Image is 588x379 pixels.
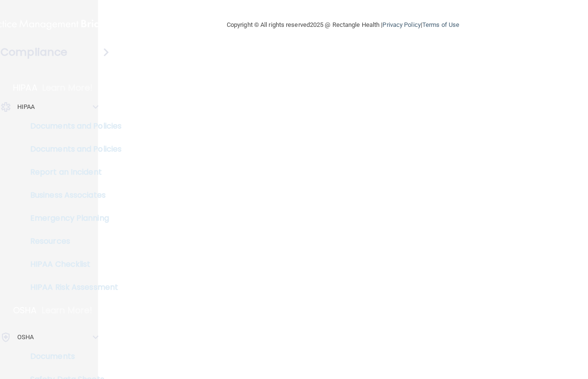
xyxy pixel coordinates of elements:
[13,82,37,94] p: HIPAA
[6,352,137,361] p: Documents
[422,21,459,28] a: Terms of Use
[6,121,137,131] p: Documents and Policies
[0,46,67,59] h4: Compliance
[17,101,35,113] p: HIPAA
[6,283,137,292] p: HIPAA Risk Assessment
[6,167,137,177] p: Report an Incident
[168,10,518,40] div: Copyright © All rights reserved 2025 @ Rectangle Health | |
[42,305,93,316] p: Learn More!
[6,144,137,154] p: Documents and Policies
[17,332,34,343] p: OSHA
[6,237,137,246] p: Resources
[42,82,93,94] p: Learn More!
[382,21,420,28] a: Privacy Policy
[6,260,137,269] p: HIPAA Checklist
[6,190,137,200] p: Business Associates
[6,213,137,223] p: Emergency Planning
[13,305,37,316] p: OSHA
